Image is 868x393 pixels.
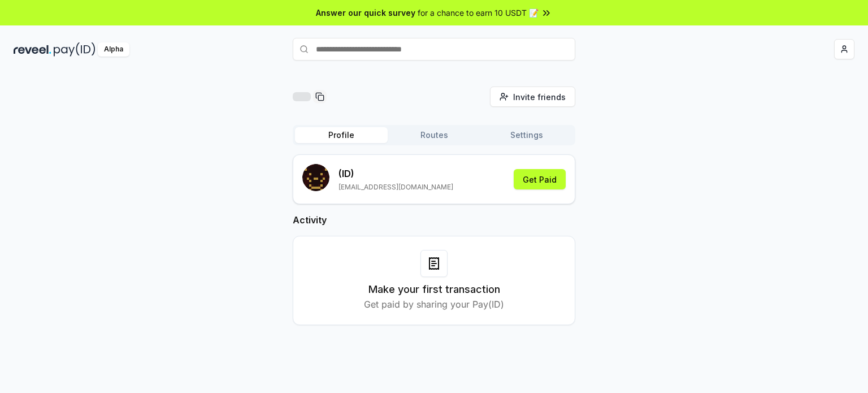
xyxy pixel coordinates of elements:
[338,167,453,180] p: (ID)
[490,87,575,107] button: Invite friends
[368,282,500,297] h3: Make your first transaction
[418,7,539,19] span: for a chance to earn 10 USDT 📝
[98,42,129,57] div: Alpha
[316,7,415,19] span: Answer our quick survey
[388,127,480,143] button: Routes
[295,127,388,143] button: Profile
[14,42,51,57] img: reveel_dark
[514,169,566,189] button: Get Paid
[54,42,96,57] img: pay_id
[513,91,566,103] span: Invite friends
[293,213,575,227] h2: Activity
[338,183,453,192] p: [EMAIL_ADDRESS][DOMAIN_NAME]
[364,297,504,311] p: Get paid by sharing your Pay(ID)
[480,127,573,143] button: Settings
